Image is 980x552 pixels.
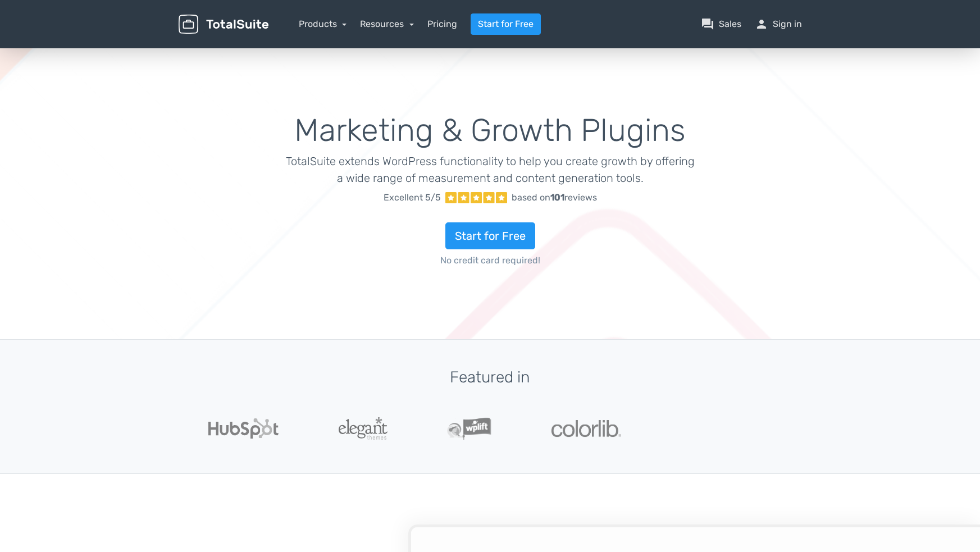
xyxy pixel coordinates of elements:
[445,222,535,249] a: Start for Free
[447,417,491,440] img: WPLift
[551,420,621,437] img: Colorlib
[471,13,541,35] a: Start for Free
[208,418,279,439] img: Hubspot
[360,19,414,29] a: Resources
[285,186,695,209] a: Excellent 5/5 based on101reviews
[285,113,695,148] h1: Marketing & Growth Plugins
[701,17,714,31] span: question_answer
[427,17,457,31] a: Pricing
[755,17,802,31] a: personSign in
[285,254,695,267] span: No credit card required!
[179,15,268,34] img: TotalSuite for WordPress
[550,192,564,203] strong: 101
[701,17,741,31] a: question_answerSales
[339,417,388,440] img: ElegantThemes
[512,191,597,204] div: based on reviews
[755,17,768,31] span: person
[384,191,441,204] span: Excellent 5/5
[285,153,695,186] p: TotalSuite extends WordPress functionality to help you create growth by offering a wide range of ...
[179,369,802,386] h3: Featured in
[299,19,347,29] a: Products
